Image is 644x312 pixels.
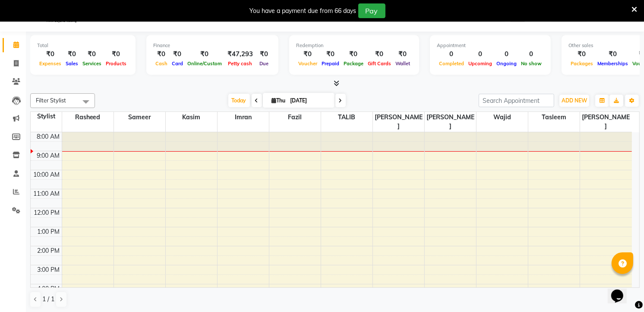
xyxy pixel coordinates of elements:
div: 0 [519,49,544,59]
span: fazil [269,112,321,123]
span: Memberships [595,60,630,67]
div: ₹0 [568,49,595,59]
div: ₹0 [153,49,170,59]
div: ₹0 [595,49,630,59]
span: Services [80,60,104,67]
div: Stylist [31,112,62,121]
div: 2:00 PM [36,246,62,255]
div: ₹0 [296,49,319,59]
span: Sales [63,60,80,67]
iframe: chat widget [608,277,635,303]
div: 3:00 PM [36,265,62,274]
span: Card [170,60,185,67]
div: ₹0 [256,49,271,59]
div: ₹0 [63,49,80,59]
div: ₹0 [37,49,63,59]
div: You have a payment due from 66 days [250,6,357,16]
div: 10:00 AM [32,170,62,179]
span: Thu [270,97,288,104]
div: 11:00 AM [32,189,62,198]
span: Packages [568,60,595,67]
span: Today [228,94,250,107]
span: No show [519,60,544,67]
div: Appointment [437,42,544,49]
div: Total [37,42,129,49]
span: Completed [437,60,466,67]
span: ADD NEW [562,97,587,104]
span: Prepaid [319,60,341,67]
span: Products [104,60,129,67]
span: [PERSON_NAME] [373,112,424,132]
span: [PERSON_NAME] [425,112,476,132]
span: [PERSON_NAME] [580,112,632,132]
div: ₹0 [341,49,366,59]
span: Gift Cards [366,60,393,67]
div: ₹47,293 [224,49,256,59]
div: ₹0 [104,49,129,59]
span: rasheed [62,112,114,123]
div: Redemption [296,42,412,49]
span: Expenses [37,60,63,67]
span: Package [341,60,366,67]
span: Wallet [393,60,412,67]
span: imran [218,112,269,123]
div: ₹0 [366,49,393,59]
span: Upcoming [466,60,494,67]
div: 0 [437,49,466,59]
div: ₹0 [170,49,185,59]
span: Online/Custom [185,60,224,67]
input: Search Appointment [479,94,554,107]
div: ₹0 [319,49,341,59]
span: TALIB [321,112,373,123]
div: ₹0 [185,49,224,59]
span: Wajid [477,112,528,123]
button: ADD NEW [559,95,589,107]
span: kasim [166,112,217,123]
div: ₹0 [80,49,104,59]
button: Pay [358,3,385,18]
div: 4:00 PM [36,284,62,293]
span: Petty cash [226,60,255,67]
span: sameer [114,112,165,123]
span: Filter Stylist [36,97,66,104]
div: ₹0 [393,49,412,59]
div: 12:00 PM [32,208,62,217]
input: 2025-09-04 [288,94,331,107]
span: Ongoing [494,60,519,67]
span: Cash [153,60,170,67]
div: 8:00 AM [35,132,62,141]
div: Finance [153,42,271,49]
span: Tasleem [528,112,580,123]
span: Voucher [296,60,319,67]
div: 0 [494,49,519,59]
span: Due [257,60,271,67]
div: 0 [466,49,494,59]
span: 1 / 1 [42,295,54,304]
div: 1:00 PM [36,227,62,236]
div: 9:00 AM [35,151,62,160]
